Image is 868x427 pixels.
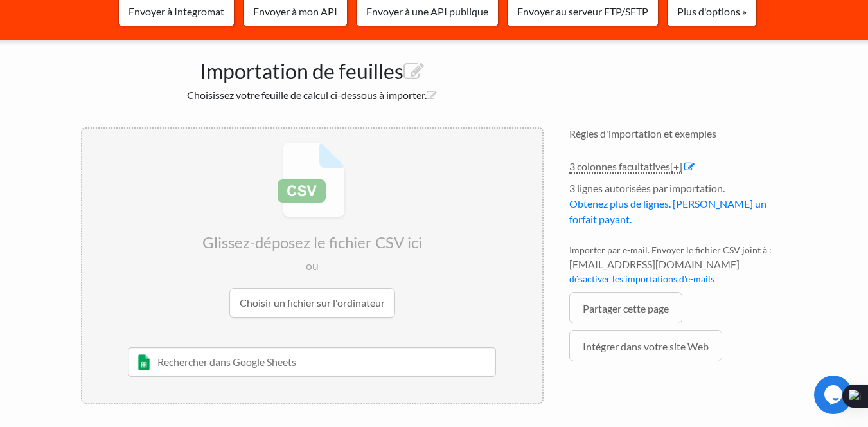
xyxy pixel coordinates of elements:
[569,160,682,174] a: 3 colonnes facultatives[+]
[253,5,337,17] font: Envoyer à mon API
[128,5,224,17] font: Envoyer à Integromat
[569,182,725,194] font: 3 lignes autorisées par importation.
[569,127,716,140] font: Règles d'importation et exemples
[187,89,427,101] font: Choisissez votre feuille de calcul ci-dessous à importer.
[583,340,709,352] font: Intégrer dans votre site Web
[517,5,648,17] font: Envoyer au serveur FTP/SFTP
[569,258,740,270] font: [EMAIL_ADDRESS][DOMAIN_NAME]
[583,302,669,314] font: Partager cette page
[569,292,682,323] a: Partager cette page
[814,376,855,414] iframe: chat widget
[569,244,772,255] font: Importer par e-mail. Envoyer le fichier CSV joint à :
[569,160,670,172] font: 3 colonnes facultatives
[569,197,766,225] a: Obtenez plus de lignes. [PERSON_NAME] un forfait payant.
[200,59,403,84] font: Importation de feuilles
[677,5,747,17] font: Plus d'options »
[569,330,722,361] a: Intégrer dans votre site Web
[366,5,488,17] font: Envoyer à une API publique
[670,160,682,172] font: [+]
[128,347,496,377] input: Rechercher dans Google Sheets
[569,273,714,284] a: désactiver les importations d'e-mails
